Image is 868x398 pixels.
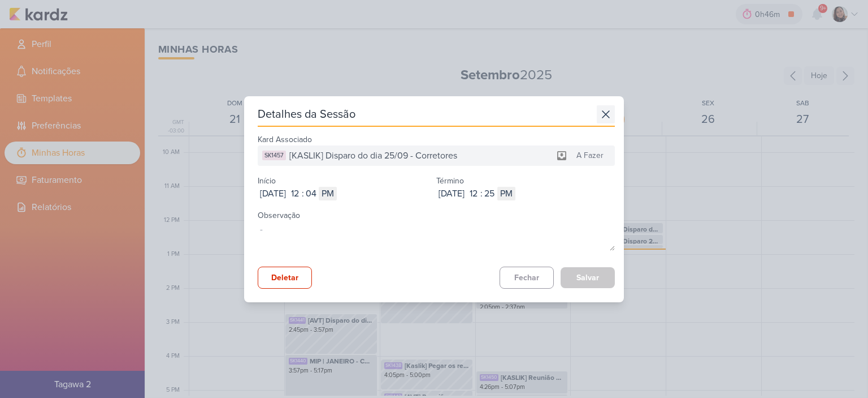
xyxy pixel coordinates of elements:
[302,187,304,200] div: :
[258,267,312,289] button: Deletar
[480,187,483,200] div: :
[258,176,276,186] label: Início
[258,135,312,144] label: Kard Associado
[258,211,300,220] label: Observação
[258,106,355,122] div: Detalhes da Sessão
[289,149,457,162] span: [KASLIK] Disparo do dia 25/09 - Corretores
[436,176,464,186] label: Término
[570,149,610,161] div: A Fazer
[500,267,554,289] button: Fechar
[262,151,286,160] div: SK1457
